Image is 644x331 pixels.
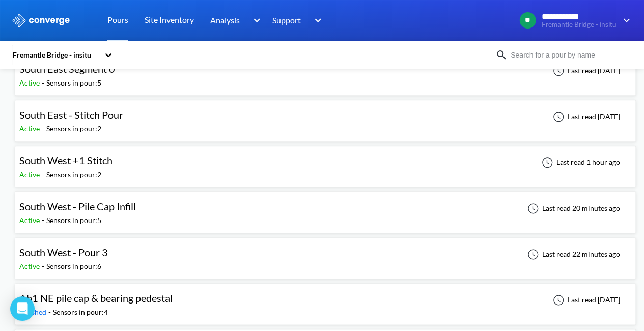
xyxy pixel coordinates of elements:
[547,65,623,77] div: Last read [DATE]
[536,156,623,169] div: Last read 1 hour ago
[19,292,173,304] span: Ab1 NE pile cap & bearing pedestal
[53,307,108,318] div: Sensors in pour: 4
[19,154,113,167] span: South West +1 Stitch
[46,123,101,134] div: Sensors in pour: 2
[42,262,46,270] span: -
[547,111,623,123] div: Last read [DATE]
[46,77,101,89] div: Sensors in pour: 5
[508,49,631,61] input: Search for a pour by name
[46,215,101,226] div: Sensors in pour: 5
[19,200,136,212] span: South West - Pile Cap Infill
[19,246,108,258] span: South West - Pour 3
[10,296,35,321] div: Open Intercom Messenger
[12,14,71,27] img: logo_ewhite.svg
[12,49,99,61] div: Fremantle Bridge - insitu
[15,249,636,258] a: South West - Pour 3Active-Sensors in pour:6Last read 22 minutes ago
[42,78,46,87] span: -
[272,14,301,26] span: Support
[19,262,42,270] span: Active
[19,216,42,225] span: Active
[19,124,42,133] span: Active
[42,170,46,179] span: -
[542,21,617,29] span: Fremantle Bridge - insitu
[42,216,46,225] span: -
[15,157,636,166] a: South West +1 StitchActive-Sensors in pour:2Last read 1 hour ago
[617,14,633,26] img: downArrow.svg
[522,248,623,260] div: Last read 22 minutes ago
[46,261,101,272] div: Sensors in pour: 6
[48,308,53,316] span: -
[547,294,623,306] div: Last read [DATE]
[42,124,46,133] span: -
[19,108,123,121] span: South East - Stitch Pour
[19,78,42,87] span: Active
[46,169,101,180] div: Sensors in pour: 2
[15,295,636,304] a: Ab1 NE pile cap & bearing pedestalFinished-Sensors in pour:4Last read [DATE]
[15,66,636,74] a: South East Segment 0Active-Sensors in pour:5Last read [DATE]
[19,170,42,179] span: Active
[15,112,636,120] a: South East - Stitch PourActive-Sensors in pour:2Last read [DATE]
[210,14,240,26] span: Analysis
[522,202,623,214] div: Last read 20 minutes ago
[308,14,324,26] img: downArrow.svg
[246,14,263,26] img: downArrow.svg
[15,203,636,212] a: South West - Pile Cap InfillActive-Sensors in pour:5Last read 20 minutes ago
[495,49,508,61] img: icon-search.svg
